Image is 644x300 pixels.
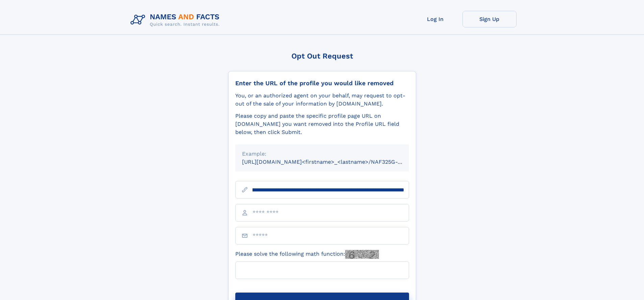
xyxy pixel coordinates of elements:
[462,11,517,27] a: Sign Up
[242,159,422,165] small: [URL][DOMAIN_NAME]<firstname>_<lastname>/NAF325G-xxxxxxxx
[235,92,409,108] div: You, or an authorized agent on your behalf, may request to opt-out of the sale of your informatio...
[228,52,416,60] div: Opt Out Request
[408,11,462,27] a: Log In
[242,150,402,158] div: Example:
[235,79,409,87] div: Enter the URL of the profile you would like removed
[128,11,225,29] img: Logo Names and Facts
[235,250,379,259] label: Please solve the following math function:
[235,112,409,136] div: Please copy and paste the specific profile page URL on [DOMAIN_NAME] you want removed into the Pr...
